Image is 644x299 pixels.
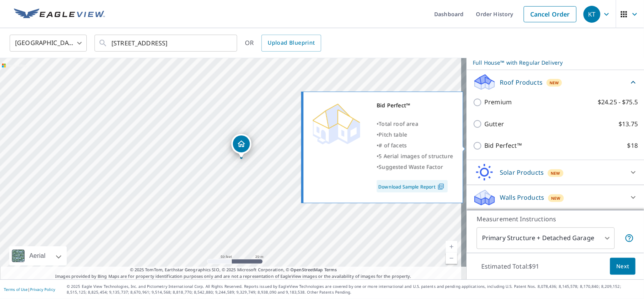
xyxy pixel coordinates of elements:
[377,100,453,111] div: Bid Perfect™
[475,258,546,275] p: Estimated Total: $91
[598,97,638,107] p: $24.25 - $75.5
[10,32,87,54] div: [GEOGRAPHIC_DATA]
[111,32,221,54] input: Search by address or latitude-longitude
[484,141,522,150] p: Bid Perfect™
[245,35,321,52] div: OR
[610,258,636,275] button: Next
[324,267,337,272] a: Terms
[377,129,453,140] div: •
[446,252,457,264] a: Current Level 19, Zoom Out
[4,287,55,292] p: |
[473,163,638,182] div: Solar ProductsNew
[379,163,443,170] span: Suggested Waste Factor
[473,188,638,207] div: Walls ProductsNew
[377,162,453,172] div: •
[484,97,512,107] p: Premium
[627,141,638,150] p: $18
[379,142,407,149] span: # of facets
[309,100,363,146] img: Premium
[14,8,105,20] img: EV Logo
[290,267,323,272] a: OpenStreetMap
[551,195,561,201] span: New
[268,38,315,48] span: Upload Blueprint
[261,35,321,52] a: Upload Blueprint
[477,227,615,249] div: Primary Structure + Detached Garage
[4,287,28,292] a: Terms of Use
[377,140,453,151] div: •
[30,287,55,292] a: Privacy Policy
[500,78,543,87] p: Roof Products
[500,168,544,177] p: Solar Products
[473,58,624,67] p: Full House™ with Regular Delivery
[625,234,634,243] span: Your report will include the primary structure and a detached garage if one exists.
[524,6,577,22] a: Cancel Order
[231,134,251,158] div: Dropped pin, building 1, Residential property, 116 Horseshoe Rd North Augusta, SC 29841
[550,80,559,86] span: New
[377,151,453,162] div: •
[500,193,544,202] p: Walls Products
[27,246,48,266] div: Aerial
[583,6,600,23] div: KT
[484,119,504,129] p: Gutter
[67,284,640,295] p: © 2025 Eagle View Technologies, Inc. and Pictometry International Corp. All Rights Reserved. Repo...
[377,180,448,192] a: Download Sample Report
[446,241,457,252] a: Current Level 19, Zoom In
[473,73,638,91] div: Roof ProductsNew
[379,120,418,127] span: Total roof area
[379,152,453,160] span: 5 Aerial images of structure
[377,119,453,129] div: •
[619,119,638,129] p: $13.75
[477,214,634,224] p: Measurement Instructions
[379,131,407,138] span: Pitch table
[551,170,560,176] span: New
[130,267,337,273] span: © 2025 TomTom, Earthstar Geographics SIO, © 2025 Microsoft Corporation, ©
[436,183,446,190] img: Pdf Icon
[616,262,629,271] span: Next
[9,246,67,266] div: Aerial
